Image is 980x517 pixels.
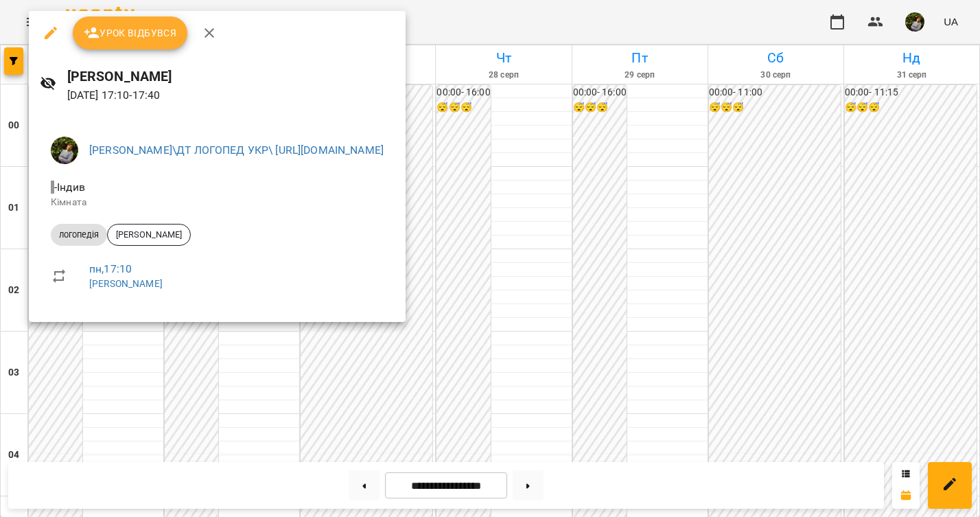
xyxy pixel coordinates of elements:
[84,25,177,41] span: Урок відбувся
[67,66,395,87] h6: [PERSON_NAME]
[73,16,188,49] button: Урок відбувся
[67,87,395,104] p: [DATE] 17:10 - 17:40
[89,278,163,289] a: [PERSON_NAME]
[107,224,191,246] div: [PERSON_NAME]
[51,137,78,164] img: b75e9dd987c236d6cf194ef640b45b7d.jpg
[89,143,384,157] a: [PERSON_NAME]\ДТ ЛОГОПЕД УКР\ [URL][DOMAIN_NAME]
[51,196,384,209] p: Кімната
[89,262,132,275] a: пн , 17:10
[51,229,107,241] span: логопедія
[51,181,88,194] span: - Індив
[108,229,190,241] span: [PERSON_NAME]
